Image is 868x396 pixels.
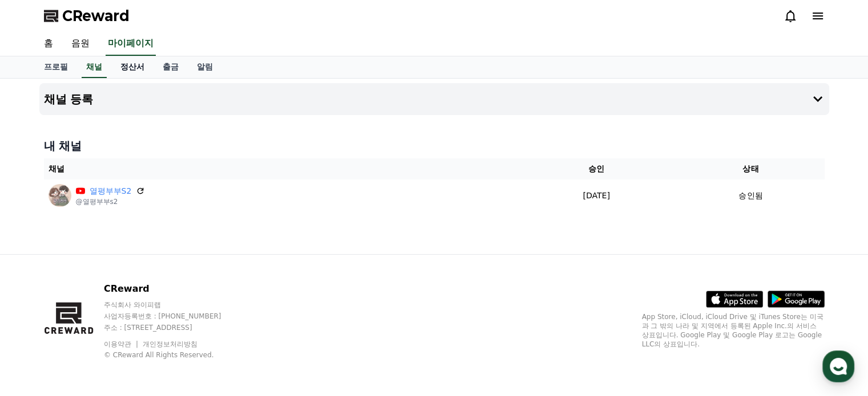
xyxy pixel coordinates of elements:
[154,56,188,78] a: 출금
[104,282,243,296] p: CReward
[24,164,106,175] span: 메시지를 입력하세요.
[36,319,43,328] span: 홈
[35,32,62,56] a: 홈
[62,7,130,25] span: CReward
[16,156,207,183] a: 메시지를 입력하세요.
[104,312,243,321] p: 사업자등록번호 : [PHONE_NUMBER]
[14,116,209,149] a: Creward09-15 네 감사합니다.
[76,197,146,206] p: @열평부부s2
[39,83,829,115] button: 채널 등록
[3,301,75,330] a: 홈
[98,216,117,223] b: 채널톡
[49,184,71,207] img: 열평부부S2
[147,301,219,330] a: 설정
[44,93,94,105] h4: 채널 등록
[62,32,99,56] a: 음원
[143,340,197,348] a: 개인정보처리방침
[520,190,672,202] p: [DATE]
[111,56,154,78] a: 정산서
[47,121,84,131] div: Creward
[104,319,118,328] span: 대화
[71,188,166,197] span: 몇 분 내 답변 받으실 수 있어요
[150,92,196,102] span: 운영시간 보기
[44,138,825,154] h4: 내 채널
[145,90,209,104] button: 운영시간 보기
[90,185,132,197] a: 열평부부S2
[677,158,824,179] th: 상태
[176,319,190,328] span: 설정
[44,158,516,179] th: 채널
[90,121,109,130] div: 09-15
[642,312,825,349] p: App Store, iCloud, iCloud Drive 및 iTunes Store는 미국과 그 밖의 나라 및 지역에서 등록된 Apple Inc.의 서비스 상표입니다. Goo...
[44,7,130,25] a: CReward
[47,131,201,142] div: 네 감사합니다.
[104,340,140,348] a: 이용약관
[104,300,243,309] p: 주식회사 와이피랩
[104,323,243,332] p: 주소 : [STREET_ADDRESS]
[104,350,243,360] p: © CReward All Rights Reserved.
[75,301,147,330] a: 대화
[516,158,677,179] th: 승인
[106,32,156,56] a: 마이페이지
[87,215,136,224] a: 채널톡이용중
[82,56,107,78] a: 채널
[98,216,136,223] span: 이용중
[738,190,762,202] p: 승인됨
[35,56,77,78] a: 프로필
[14,85,80,104] h1: CReward
[188,56,222,78] a: 알림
